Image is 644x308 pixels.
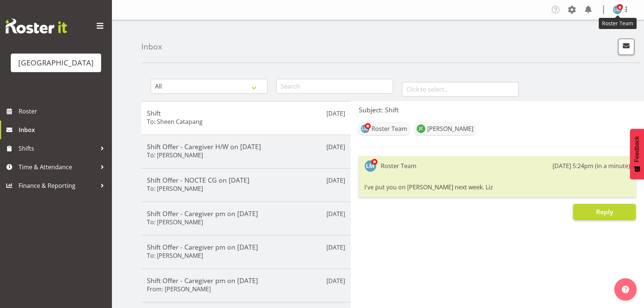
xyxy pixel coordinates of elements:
h5: Shift Offer - NOCTE CG on [DATE] [147,176,345,184]
img: lesley-mckenzie127.jpg [364,160,376,172]
input: Click to select... [402,82,519,97]
h4: Inbox [141,42,162,51]
p: [DATE] [326,142,345,151]
img: Rosterit website logo [6,19,67,33]
p: [DATE] [326,276,345,285]
div: I've put you on [PERSON_NAME] next week. Liz [364,181,630,193]
div: [PERSON_NAME] [427,124,473,133]
div: [GEOGRAPHIC_DATA] [18,57,94,68]
p: [DATE] [326,209,345,218]
button: Reply [573,204,636,220]
button: Feedback - Show survey [630,129,644,179]
h5: Shift Offer - Caregiver H/W on [DATE] [147,142,345,151]
span: Feedback [634,136,640,162]
h6: To: Sheen Catapang [147,118,203,125]
h5: Shift Offer - Caregiver pm on [DATE] [147,243,345,251]
h6: To: [PERSON_NAME] [147,218,203,226]
h5: Shift Offer - Caregiver pm on [DATE] [147,276,345,285]
h6: To: [PERSON_NAME] [147,151,203,159]
span: Finance & Reporting [19,180,97,191]
div: [DATE] 5:24pm (in a minute) [553,161,630,170]
span: Shifts [19,143,97,154]
h6: To: [PERSON_NAME] [147,252,203,259]
div: Roster Team [371,124,407,133]
img: lesley-mckenzie127.jpg [361,124,370,133]
p: [DATE] [326,176,345,185]
input: Search [276,79,393,94]
img: lesley-mckenzie127.jpg [613,5,622,14]
span: Reply [596,207,613,216]
span: Roster [19,106,108,117]
img: help-xxl-2.png [622,286,629,293]
h5: Subject: Shift [359,106,636,114]
div: Roster Team [381,161,416,170]
h5: Shift [147,109,345,117]
span: Inbox [19,124,108,135]
span: Time & Attendance [19,161,97,173]
h5: Shift Offer - Caregiver pm on [DATE] [147,209,345,218]
img: juliana-catapang10863.jpg [416,124,425,133]
h6: To: [PERSON_NAME] [147,185,203,192]
p: [DATE] [326,243,345,252]
p: [DATE] [326,109,345,118]
h6: From: [PERSON_NAME] [147,285,211,293]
